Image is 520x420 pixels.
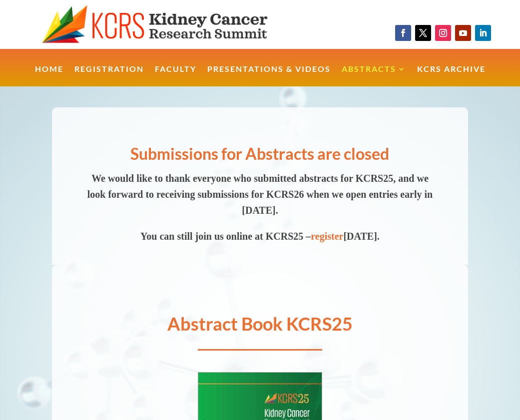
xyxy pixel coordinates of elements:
[52,315,468,338] h1: Abstract Book KCRS25
[74,65,144,87] a: Registration
[417,65,486,87] a: KCRS Archive
[455,25,471,41] a: Follow on Youtube
[140,231,380,242] span: You can still join us online at KCRS25 – [DATE].
[435,25,451,41] a: Follow on Instagram
[155,65,196,87] a: Faculty
[475,25,491,41] a: Follow on LinkedIn
[83,143,437,170] h2: Submissions for Abstracts are closed
[342,65,406,87] a: Abstracts
[395,25,411,41] a: Follow on Facebook
[415,25,431,41] a: Follow on X
[42,5,295,44] img: KCRS generic logo wide
[87,173,433,216] span: We would like to thank everyone who submitted abstracts for KCRS25, and we look forward to receiv...
[311,231,343,242] a: register
[35,65,63,87] a: Home
[207,65,331,87] a: Presentations & Videos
